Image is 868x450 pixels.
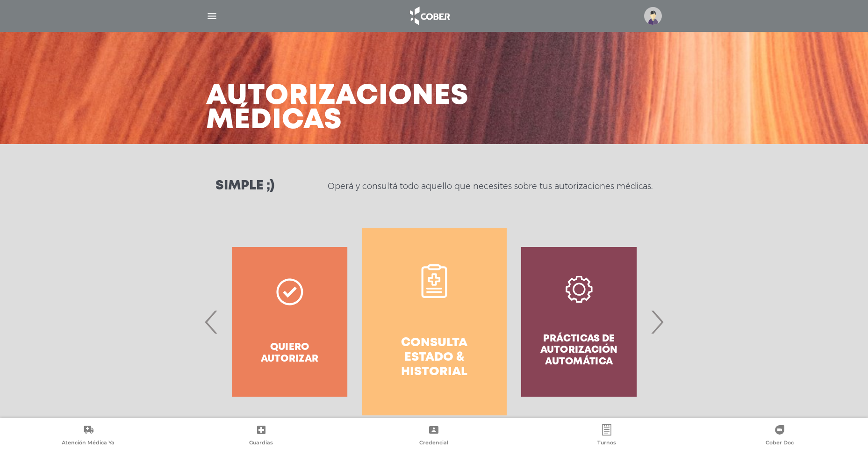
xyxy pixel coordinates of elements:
[405,5,454,27] img: logo_cober_home-white.png
[215,180,274,193] h3: Simple ;)
[328,181,653,192] p: Operá y consultá todo aquello que necesites sobre tus autorizaciones médicas.
[202,297,221,347] span: Previous
[766,439,794,448] span: Cober Doc
[175,424,348,448] a: Guardias
[597,439,616,448] span: Turnos
[362,228,507,415] a: Consulta estado & historial
[379,336,490,380] h4: Consulta estado & historial
[2,424,175,448] a: Atención Médica Ya
[206,10,218,22] img: Cober_menu-lines-white.svg
[206,84,469,133] h3: Autorizaciones médicas
[62,439,115,448] span: Atención Médica Ya
[693,424,866,448] a: Cober Doc
[419,439,448,448] span: Credencial
[348,424,521,448] a: Credencial
[249,439,273,448] span: Guardias
[648,297,666,347] span: Next
[520,424,693,448] a: Turnos
[644,7,662,25] img: profile-placeholder.svg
